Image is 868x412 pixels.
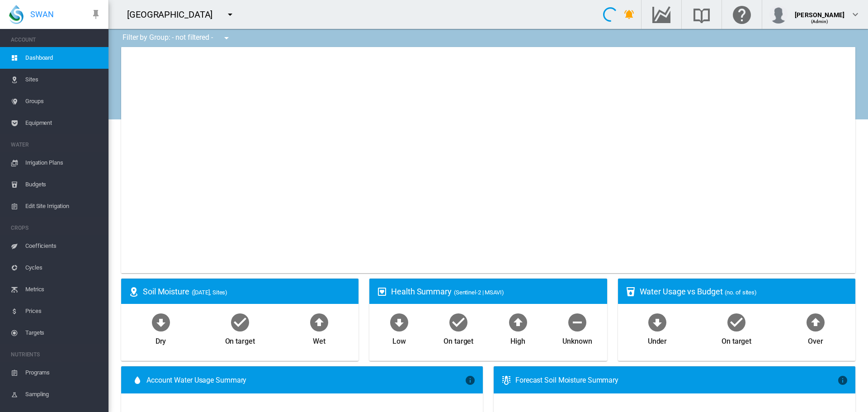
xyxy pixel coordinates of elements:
[648,333,667,346] div: Under
[515,375,837,385] div: Forecast Soil Moisture Summary
[443,333,473,346] div: On target
[221,33,232,43] md-icon: icon-menu-down
[25,152,101,174] span: Irrigation Plans
[221,5,239,24] button: icon-menu-down
[391,286,599,297] div: Health Summary
[725,289,757,296] span: (no. of sites)
[11,347,101,362] span: NUTRIENTS
[377,286,387,297] md-icon: icon-heart-box-outline
[143,286,351,297] div: Soil Moisture
[25,300,101,322] span: Prices
[448,311,469,333] md-icon: icon-checkbox-marked-circle
[11,137,101,152] span: WATER
[25,195,101,217] span: Edit Site Irrigation
[769,5,788,24] img: profile.jpg
[150,311,172,333] md-icon: icon-arrow-down-bold-circle
[127,8,221,21] div: [GEOGRAPHIC_DATA]
[313,333,325,346] div: Wet
[25,322,101,344] span: Targets
[90,9,101,20] md-icon: icon-pin
[646,311,668,333] md-icon: icon-arrow-down-bold-circle
[25,174,101,195] span: Budgets
[510,333,525,346] div: High
[805,311,826,333] md-icon: icon-arrow-up-bold-circle
[808,333,823,346] div: Over
[192,289,228,296] span: ([DATE], Sites)
[624,9,635,20] md-icon: icon-bell-ring
[566,311,588,333] md-icon: icon-minus-circle
[620,5,638,24] button: icon-bell-ring
[562,333,592,346] div: Unknown
[501,375,512,386] md-icon: icon-thermometer-lines
[850,9,861,20] md-icon: icon-chevron-down
[651,9,672,20] md-icon: Go to the Data Hub
[25,257,101,279] span: Cycles
[388,311,410,333] md-icon: icon-arrow-down-bold-circle
[726,311,747,333] md-icon: icon-checkbox-marked-circle
[11,221,101,235] span: CROPS
[507,311,529,333] md-icon: icon-arrow-up-bold-circle
[25,90,101,112] span: Groups
[811,19,829,24] span: (Admin)
[132,375,143,386] md-icon: icon-water
[25,69,101,90] span: Sites
[837,375,848,386] md-icon: icon-information
[11,33,101,47] span: ACCOUNT
[25,112,101,134] span: Equipment
[465,375,476,386] md-icon: icon-information
[691,9,712,20] md-icon: Search the knowledge base
[217,29,236,47] button: icon-menu-down
[30,9,54,20] span: SWAN
[225,9,236,20] md-icon: icon-menu-down
[128,286,139,297] md-icon: icon-map-marker-radius
[146,375,465,385] span: Account Water Usage Summary
[225,333,255,346] div: On target
[795,7,844,16] div: [PERSON_NAME]
[9,5,24,24] img: SWAN-Landscape-Logo-Colour-drop.png
[392,333,406,346] div: Low
[156,333,166,346] div: Dry
[454,289,504,296] span: (Sentinel-2 | MSAVI)
[25,235,101,257] span: Coefficients
[640,286,848,297] div: Water Usage vs Budget
[308,311,330,333] md-icon: icon-arrow-up-bold-circle
[116,29,238,47] div: Filter by Group: - not filtered -
[25,362,101,384] span: Programs
[25,384,101,405] span: Sampling
[731,9,753,20] md-icon: Click here for help
[625,286,636,297] md-icon: icon-cup-water
[25,279,101,300] span: Metrics
[229,311,251,333] md-icon: icon-checkbox-marked-circle
[722,333,751,346] div: On target
[25,47,101,69] span: Dashboard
